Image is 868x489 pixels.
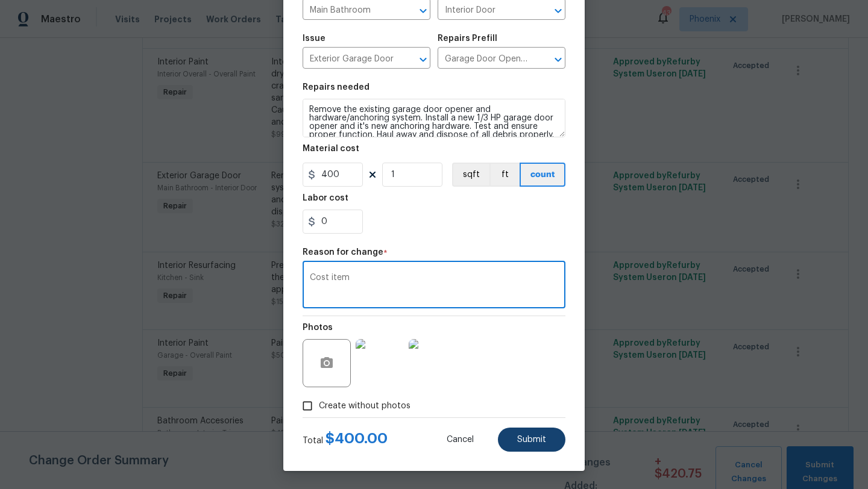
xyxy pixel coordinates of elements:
button: Open [550,2,567,19]
button: Open [415,2,432,19]
h5: Issue [303,34,325,43]
span: Submit [517,435,546,444]
textarea: Remove the existing garage door opener and hardware/anchoring system. Install a new 1/3 HP garage... [303,99,565,137]
button: Open [415,51,432,68]
h5: Repairs needed [303,83,370,92]
span: $ 400.00 [325,431,388,446]
h5: Reason for change [303,248,383,257]
h5: Photos [303,323,333,332]
span: Cancel [447,435,474,444]
button: Open [550,51,567,68]
textarea: Cost item [310,273,558,299]
button: count [520,163,565,187]
span: Create without photos [319,400,410,413]
button: Submit [498,428,565,452]
button: Cancel [427,428,493,452]
button: sqft [452,163,489,187]
div: Total [303,432,388,447]
button: ft [489,163,520,187]
h5: Repairs Prefill [438,34,497,43]
h5: Labor cost [303,194,348,202]
h5: Material cost [303,145,359,153]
